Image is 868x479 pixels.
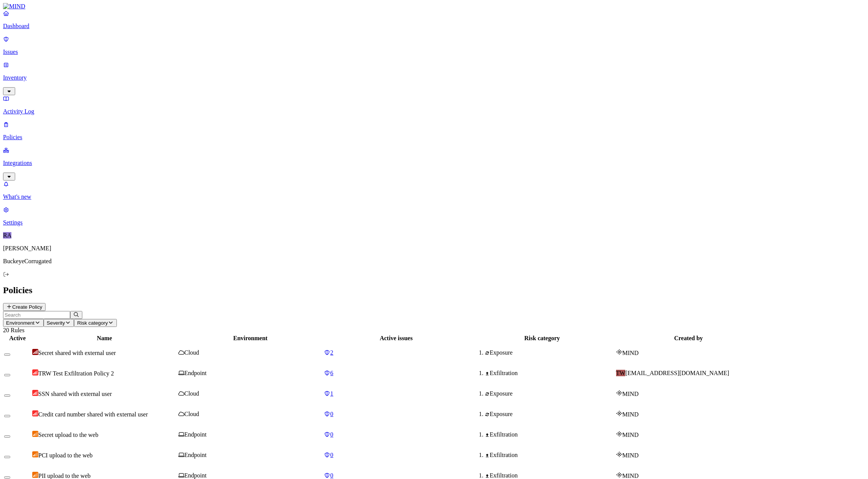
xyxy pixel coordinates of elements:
img: mind-logo-icon [616,349,623,355]
a: Inventory [3,61,865,94]
img: severity-medium [32,451,38,457]
img: severity-high [32,390,38,396]
img: mind-logo-icon [616,390,623,396]
a: Settings [3,206,865,226]
a: 0 [324,411,468,418]
span: 0 [330,452,333,458]
a: MIND [3,3,865,10]
span: Endpoint [184,370,207,376]
span: Endpoint [184,431,207,438]
p: Dashboard [3,23,865,30]
span: MIND [623,473,639,479]
a: Issues [3,36,865,55]
a: Dashboard [3,10,865,30]
span: Risk category [77,320,108,326]
span: Secret shared with external user [38,350,116,356]
span: [EMAIL_ADDRESS][DOMAIN_NAME] [625,370,729,376]
div: Created by [616,335,761,342]
a: 0 [324,431,468,438]
span: PCI upload to the web [38,452,93,459]
span: Endpoint [184,452,207,458]
div: Exfiltration [485,452,614,459]
img: severity-medium [32,472,38,478]
span: Endpoint [184,472,207,479]
span: MIND [623,452,639,459]
img: mind-logo-icon [616,431,623,437]
div: Active issues [324,335,468,342]
input: Search [3,311,70,319]
div: Exfiltration [485,472,614,479]
span: SSN shared with external user [38,391,112,397]
a: Activity Log [3,95,865,115]
div: Exposure [485,349,614,356]
p: Issues [3,49,865,55]
span: Secret upload to the web [38,432,98,438]
span: Severity [47,320,65,326]
span: MIND [623,350,639,356]
p: Activity Log [3,108,865,115]
p: What's new [3,193,865,200]
img: severity-medium [32,431,38,437]
a: Integrations [3,147,865,179]
button: Create Policy [3,303,46,311]
img: mind-logo-icon [616,472,623,478]
div: Exposure [485,390,614,397]
span: MIND [623,411,639,418]
div: Environment [178,335,323,342]
span: Environment [6,320,35,326]
a: What's new [3,181,865,200]
span: 20 Rules [3,327,24,333]
img: severity-critical [32,349,38,355]
p: Policies [3,134,865,141]
span: 0 [330,431,333,438]
a: 6 [324,370,468,377]
span: MIND [623,432,639,438]
a: 0 [324,472,468,479]
div: Exposure [485,411,614,418]
p: BuckeyeCorrugated [3,258,865,265]
a: 0 [324,452,468,459]
a: 2 [324,349,468,356]
span: 6 [330,370,333,376]
h2: Policies [3,285,865,295]
div: Name [32,335,177,342]
img: MIND [3,3,25,10]
a: 1 [324,390,468,397]
img: severity-high [32,369,38,375]
span: Cloud [184,390,199,397]
span: 2 [330,349,333,356]
div: Active [4,335,31,342]
img: mind-logo-icon [616,410,623,416]
span: Cloud [184,349,199,356]
p: [PERSON_NAME] [3,245,865,252]
span: TW [616,370,626,376]
a: Policies [3,121,865,141]
span: 0 [330,472,333,479]
span: TRW Test Exfiltration Policy 2 [38,370,114,377]
p: Settings [3,219,865,226]
img: severity-high [32,410,38,416]
img: mind-logo-icon [616,451,623,457]
span: 0 [330,411,333,417]
span: RA [3,232,11,239]
span: Cloud [184,411,199,417]
div: Exfiltration [485,370,614,377]
span: 1 [330,390,333,397]
p: Inventory [3,74,865,81]
div: Risk category [470,335,614,342]
div: Exfiltration [485,431,614,438]
span: Credit card number shared with external user [38,411,148,418]
p: Integrations [3,160,865,166]
span: MIND [623,391,639,397]
span: PII upload to the web [38,473,91,479]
